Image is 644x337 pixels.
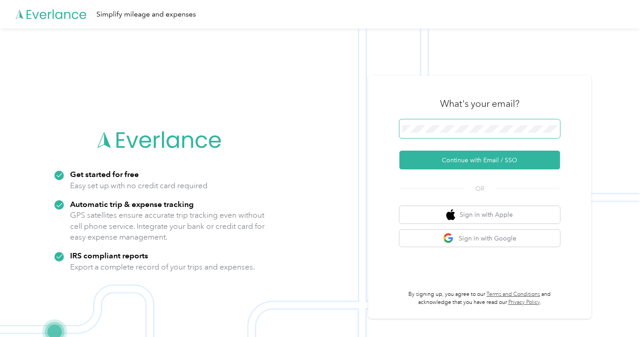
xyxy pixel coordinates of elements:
[70,180,208,191] p: Easy set up with no credit card required
[70,199,194,209] strong: Automatic trip & expense tracking
[399,230,560,247] button: google logoSign in with Google
[70,169,139,179] strong: Get started for free
[399,291,560,306] p: By signing up, you agree to our and acknowledge that you have read our .
[96,9,196,20] div: Simplify mileage and expenses
[486,291,540,298] a: Terms and Conditions
[399,206,560,223] button: apple logoSign in with Apple
[440,97,519,110] h3: What's your email?
[508,299,540,306] a: Privacy Policy
[70,261,255,273] p: Export a complete record of your trips and expenses.
[399,151,560,169] button: Continue with Email / SSO
[464,184,495,194] span: OR
[443,233,454,244] img: google logo
[70,251,148,260] strong: IRS compliant reports
[70,210,265,243] p: GPS satellites ensure accurate trip tracking even without cell phone service. Integrate your bank...
[446,209,455,220] img: apple logo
